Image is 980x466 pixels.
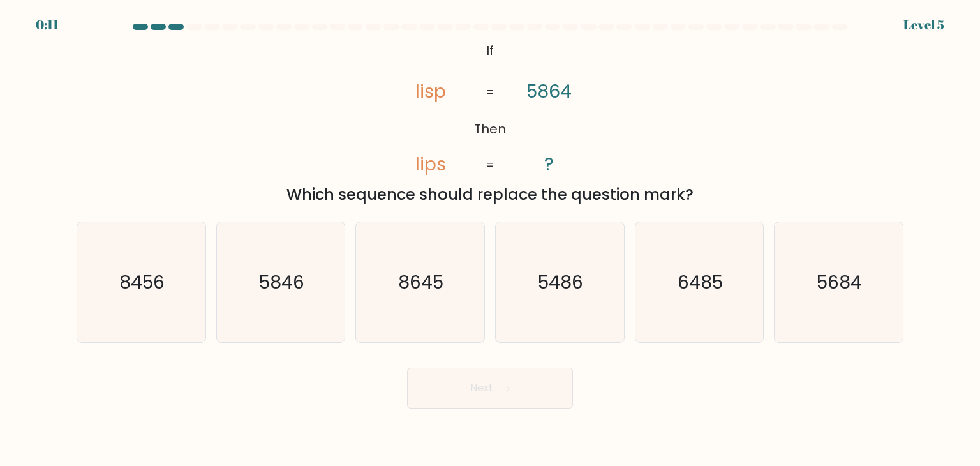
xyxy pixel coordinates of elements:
[903,15,944,34] div: Level 5
[36,15,59,34] div: 0:11
[399,269,444,295] text: 8645
[474,120,506,138] tspan: Then
[544,151,554,177] tspan: ?
[416,79,447,104] tspan: lisp
[678,269,723,295] text: 6485
[376,38,604,178] svg: @import url('[URL][DOMAIN_NAME]);
[259,269,304,295] text: 5846
[84,183,896,206] div: Which sequence should replace the question mark?
[526,79,572,104] tspan: 5864
[486,41,494,59] tspan: If
[486,156,494,174] tspan: =
[817,269,863,295] text: 5684
[416,151,447,177] tspan: lips
[486,83,494,101] tspan: =
[120,269,165,295] text: 8456
[407,368,573,409] button: Next
[538,269,584,295] text: 5486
